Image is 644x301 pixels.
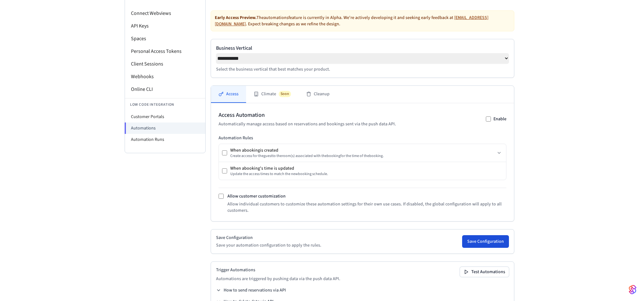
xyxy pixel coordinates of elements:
[211,10,514,31] div: The automations feature is currently in Alpha. We're actively developing it and seeking early fee...
[230,147,384,154] div: When a booking is created
[219,121,396,127] p: Automatically manage access based on reservations and bookings sent via the push data API.
[279,91,291,97] span: Soon
[216,276,340,282] p: Automations are triggered by pushing data via the push data API.
[216,44,509,52] label: Business Vertical
[219,135,506,141] h3: Automation Rules
[125,70,205,83] li: Webhooks
[246,86,299,103] button: ClimateSoon
[230,165,328,172] div: When a booking 's time is updated
[125,134,205,145] li: Automation Runs
[216,235,321,241] h2: Save Configuration
[216,242,321,248] p: Save your automation configuration to apply the rules.
[125,45,205,58] li: Personal Access Tokens
[215,15,257,21] strong: Early Access Preview.
[125,111,205,122] li: Customer Portals
[125,7,205,20] li: Connect Webviews
[125,122,205,134] li: Automations
[125,58,205,70] li: Client Sessions
[125,20,205,32] li: API Keys
[227,201,507,214] p: Allow individual customers to customize these automation settings for their own use cases. If dis...
[462,235,509,248] button: Save Configuration
[460,267,509,277] button: Test Automations
[125,32,205,45] li: Spaces
[299,86,337,103] button: Cleanup
[211,86,246,103] button: Access
[125,83,205,96] li: Online CLI
[216,287,286,293] button: How to send reservations via API
[215,15,488,27] a: [EMAIL_ADDRESS][DOMAIN_NAME]
[216,66,509,72] p: Select the business vertical that best matches your product.
[227,193,286,199] label: Allow customer customization
[216,267,340,273] h2: Trigger Automations
[230,172,328,177] div: Update the access times to match the new booking schedule.
[230,154,384,159] div: Create access for the guest to the room (s) associated with the booking for the time of the booki...
[629,285,636,295] img: SeamLogoGradient.69752ec5.svg
[493,116,506,122] label: Enable
[125,98,205,111] li: Low Code Integration
[219,111,396,120] h2: Access Automation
